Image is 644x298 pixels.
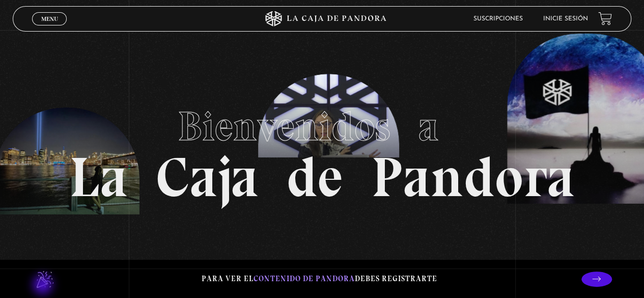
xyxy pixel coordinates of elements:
a: Suscripciones [473,16,523,22]
span: Menu [41,16,58,22]
a: View your shopping cart [598,12,612,25]
span: Bienvenidos a [178,102,467,151]
p: Para ver el debes registrarte [202,272,437,286]
a: Inicie sesión [543,16,588,22]
span: Cerrar [38,24,62,31]
h1: La Caja de Pandora [69,93,575,205]
span: contenido de Pandora [254,274,355,283]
